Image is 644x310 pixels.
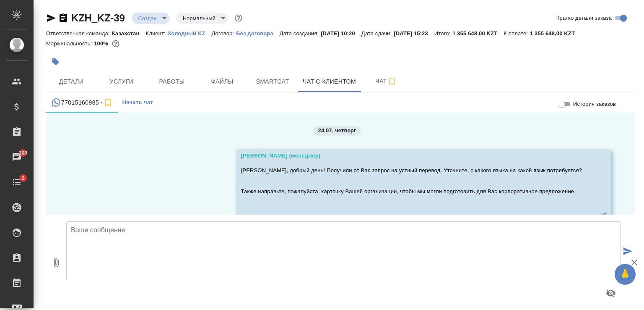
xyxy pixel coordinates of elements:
button: Предпросмотр [601,283,621,303]
span: История заказов [573,100,616,108]
a: Без договора [236,29,280,37]
svg: Подписаться [387,76,397,87]
p: Итого: [434,30,452,37]
button: Скопировать ссылку для ЯМессенджера [46,13,56,23]
span: Файлы [202,76,242,87]
p: 100% [94,40,110,47]
span: Услуги [101,76,142,87]
p: [DATE] 15:23 [394,30,434,37]
svg: Подписаться [103,97,113,108]
div: Создан [176,13,228,24]
p: Без договора [236,30,280,37]
p: [DATE] 10:20 [321,30,361,37]
span: Начать чат [122,98,153,108]
a: Холодный KZ [168,29,212,37]
button: 🙏 [615,264,636,285]
span: Smartcat [252,76,293,87]
p: Ответственная команда: [46,30,112,37]
span: Работы [152,76,192,87]
p: Дата создания: [280,30,321,37]
button: 0.00 KZT; [110,38,121,49]
button: Нормальный [180,15,218,22]
p: Клиент: [145,30,167,37]
div: [PERSON_NAME] (менеджер) [241,152,582,160]
button: Доп статусы указывают на важность/срочность заказа [233,13,244,24]
p: 1 355 648,00 KZT [530,30,581,37]
p: [PERSON_NAME], добрый день! Получили от Вас запрос на устный перевод. Уточните, с какого языка на... [241,166,582,175]
a: KZH_KZ-39 [71,12,125,24]
p: Холодный KZ [168,30,212,37]
p: Также направьте, пожалуйста, карточку Вашей организации, чтобы мы могли подготовить для Вас корпо... [241,187,582,196]
p: Договор: [211,30,236,37]
span: Кратко детали заказа [556,14,612,22]
span: Детали [51,76,91,87]
div: simple tabs example [46,92,635,113]
span: Чат с клиентом [303,76,356,87]
button: Скопировать ссылку [58,13,68,23]
button: Добавить тэг [46,53,65,71]
p: Дата сдачи: [361,30,394,37]
span: 2 [16,174,29,182]
span: Чат [366,76,406,87]
a: 2 [2,172,31,193]
p: 24.07, четверг [318,126,356,135]
div: 77015160985 (Виктория) - (undefined) [51,97,113,108]
div: [DATE] 10:52 [241,213,582,221]
button: Создан [136,15,159,22]
span: 100 [14,149,33,157]
p: Казахстан [112,30,146,37]
span: 🙏 [618,265,632,283]
button: Начать чат [118,92,157,113]
p: 1 355 648,00 KZT [452,30,504,37]
p: К оплате: [504,30,530,37]
p: Маржинальность: [46,40,94,47]
a: 100 [2,147,31,168]
div: Создан [132,13,169,24]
